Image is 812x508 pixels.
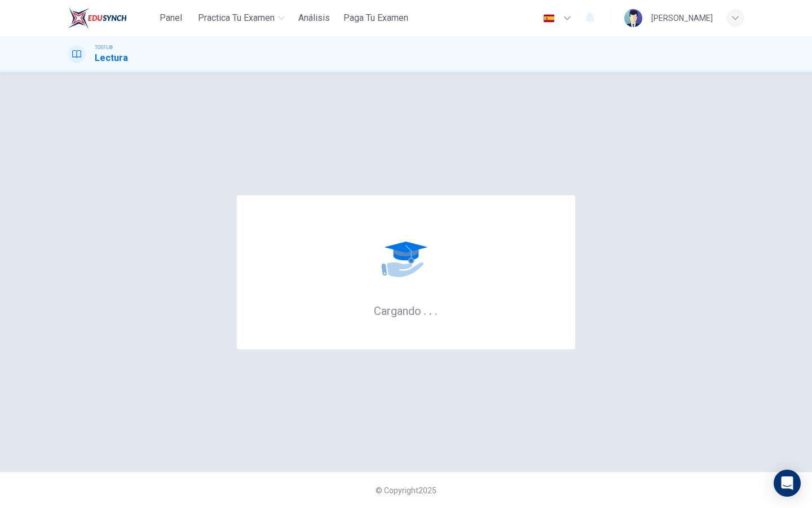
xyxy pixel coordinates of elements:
[160,11,182,25] span: Panel
[193,8,289,28] button: Practica tu examen
[343,11,408,25] span: Paga Tu Examen
[374,303,438,318] h6: Cargando
[153,8,189,28] button: Panel
[68,7,153,29] a: EduSynch logo
[294,8,334,28] button: Análisis
[376,486,436,495] span: © Copyright 2025
[339,8,413,28] button: Paga Tu Examen
[434,300,438,319] h6: .
[423,300,427,319] h6: .
[198,11,275,25] span: Practica tu examen
[774,470,801,497] div: Open Intercom Messenger
[68,7,127,29] img: EduSynch logo
[624,9,642,27] img: Profile picture
[298,11,330,25] span: Análisis
[95,43,113,51] span: TOEFL®
[542,14,556,23] img: es
[651,11,713,25] div: [PERSON_NAME]
[95,51,128,65] h1: Lectura
[429,300,433,319] h6: .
